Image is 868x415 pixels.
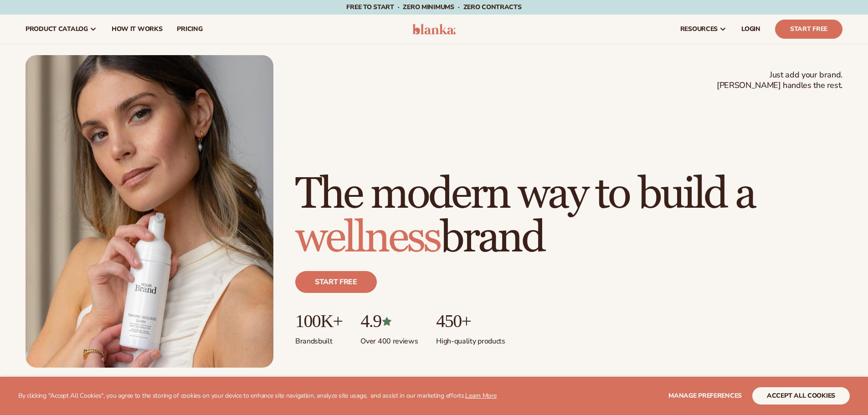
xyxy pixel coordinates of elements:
[295,331,342,346] p: Brands built
[360,331,418,346] p: Over 400 reviews
[436,311,505,331] p: 450+
[18,392,497,400] p: By clicking "Accept All Cookies", you agree to the storing of cookies on your device to enhance s...
[18,15,104,44] a: product catalog
[295,311,342,331] p: 100K+
[26,55,273,368] img: Female holding tanning mousse.
[112,26,163,33] span: How It Works
[668,391,742,400] span: Manage preferences
[734,15,768,44] a: LOGIN
[465,391,496,400] a: Learn More
[668,387,742,405] button: Manage preferences
[26,26,88,33] span: product catalog
[775,20,842,39] a: Start Free
[741,26,760,33] span: LOGIN
[360,311,418,331] p: 4.9
[177,26,202,33] span: pricing
[717,70,842,91] span: Just add your brand. [PERSON_NAME] handles the rest.
[436,331,505,346] p: High-quality products
[752,387,850,405] button: accept all cookies
[295,271,377,293] a: Start free
[295,211,440,265] span: wellness
[412,24,456,35] img: logo
[673,15,734,44] a: resources
[346,3,521,11] span: Free to start · ZERO minimums · ZERO contracts
[680,26,718,33] span: resources
[104,15,170,44] a: How It Works
[295,173,842,260] h1: The modern way to build a brand
[169,15,210,44] a: pricing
